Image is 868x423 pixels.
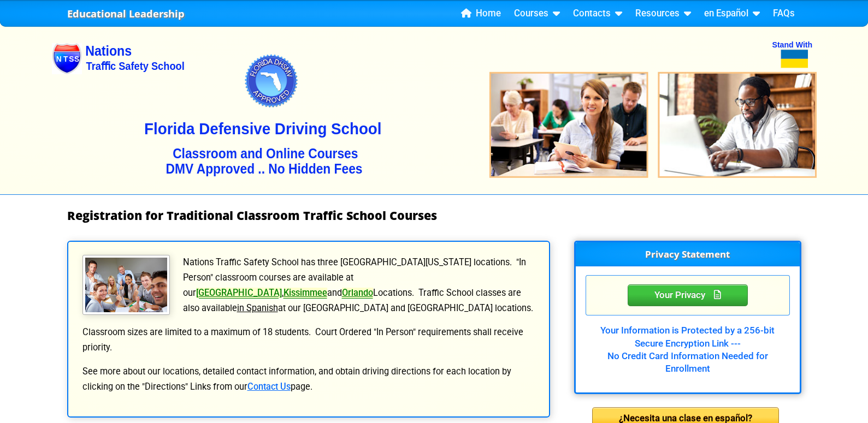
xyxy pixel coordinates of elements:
[457,5,505,22] a: Home
[81,325,536,355] p: Classroom sizes are limited to a maximum of 18 students. Court Ordered "In Person" requirements s...
[342,288,373,298] a: Orlando
[237,303,278,313] u: in Spanish
[52,20,817,194] img: Nations Traffic School - Your DMV Approved Florida Traffic School
[569,5,627,22] a: Contacts
[700,5,764,22] a: en Español
[510,5,564,22] a: Courses
[628,284,748,306] div: Privacy Statement
[67,209,801,222] h1: Registration for Traditional Classroom Traffic School Courses
[631,5,695,22] a: Resources
[628,288,748,301] a: Your Privacy
[67,5,185,23] a: Educational Leadership
[81,364,536,395] p: See more about our locations, detailed contact information, and obtain driving directions for eac...
[247,382,291,392] a: Contact Us
[769,5,799,22] a: FAQs
[284,288,327,298] a: Kissimmee
[196,288,282,298] a: [GEOGRAPHIC_DATA]
[82,255,170,315] img: Traffic School Students
[576,242,800,266] h3: Privacy Statement
[81,255,536,316] p: Nations Traffic Safety School has three [GEOGRAPHIC_DATA][US_STATE] locations. "In Person" classr...
[586,315,790,375] div: Your Information is Protected by a 256-bit Secure Encryption Link --- No Credit Card Information ...
[592,413,779,423] a: ¿Necesita una clase en español?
